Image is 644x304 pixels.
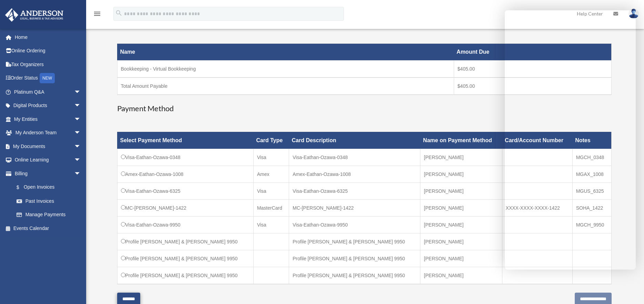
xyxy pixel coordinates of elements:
[5,57,91,71] a: Tax Organizers
[117,182,253,199] td: Visa-Eathan-Ozawa-6325
[253,216,289,233] td: Visa
[454,61,611,78] td: $405.00
[117,44,454,61] th: Name
[5,85,91,99] a: Platinum Q&Aarrow_drop_down
[420,216,502,233] td: [PERSON_NAME]
[74,99,88,113] span: arrow_drop_down
[289,233,420,250] td: Profile [PERSON_NAME] & [PERSON_NAME] 9950
[289,216,420,233] td: Visa-Eathan-Ozawa-9950
[117,61,454,78] td: Bookkeeping - Virtual Bookkeeping
[93,12,101,18] a: menu
[74,153,88,167] span: arrow_drop_down
[420,233,502,250] td: [PERSON_NAME]
[253,166,289,182] td: Amex
[117,132,253,149] th: Select Payment Method
[20,183,24,192] span: $
[74,139,88,154] span: arrow_drop_down
[74,167,88,181] span: arrow_drop_down
[117,103,612,114] h3: Payment Method
[115,9,123,17] i: search
[628,9,639,19] img: User Pic
[117,250,253,267] td: Profile [PERSON_NAME] & [PERSON_NAME] 9950
[117,166,253,182] td: Amex-Eathan-Ozawa-1008
[5,139,91,153] a: My Documentsarrow_drop_down
[5,71,91,85] a: Order StatusNEW
[117,199,253,216] td: MC-[PERSON_NAME]-1422
[253,182,289,199] td: Visa
[5,44,91,58] a: Online Ordering
[10,180,84,195] a: $Open Invoices
[289,149,420,166] td: Visa-Eathan-Ozawa-0348
[253,199,289,216] td: MasterCard
[420,267,502,284] td: [PERSON_NAME]
[289,182,420,199] td: Visa-Eathan-Ozawa-6325
[502,132,572,149] th: Card/Account Number
[5,99,91,113] a: Digital Productsarrow_drop_down
[40,73,55,83] div: NEW
[289,267,420,284] td: Profile [PERSON_NAME] & [PERSON_NAME] 9950
[289,132,420,149] th: Card Description
[502,199,572,216] td: XXXX-XXXX-XXXX-1422
[454,44,611,61] th: Amount Due
[74,126,88,140] span: arrow_drop_down
[5,126,91,140] a: My Anderson Teamarrow_drop_down
[5,221,91,235] a: Events Calendar
[289,250,420,267] td: Profile [PERSON_NAME] & [PERSON_NAME] 9950
[10,208,88,222] a: Manage Payments
[420,182,502,199] td: [PERSON_NAME]
[5,153,91,167] a: Online Learningarrow_drop_down
[117,149,253,166] td: Visa-Eathan-Ozawa-0348
[420,166,502,182] td: [PERSON_NAME]
[253,132,289,149] th: Card Type
[117,216,253,233] td: Visa-Eathan-Ozawa-9950
[5,30,91,44] a: Home
[505,10,636,270] iframe: Chat Window
[117,267,253,284] td: Profile [PERSON_NAME] & [PERSON_NAME] 9950
[74,85,88,99] span: arrow_drop_down
[5,167,88,180] a: Billingarrow_drop_down
[117,233,253,250] td: Profile [PERSON_NAME] & [PERSON_NAME] 9950
[253,149,289,166] td: Visa
[289,166,420,182] td: Amex-Eathan-Ozawa-1008
[5,112,91,126] a: My Entitiesarrow_drop_down
[420,149,502,166] td: [PERSON_NAME]
[74,112,88,126] span: arrow_drop_down
[93,10,101,18] i: menu
[420,250,502,267] td: [PERSON_NAME]
[117,77,454,95] td: Total Amount Payable
[289,199,420,216] td: MC-[PERSON_NAME]-1422
[420,199,502,216] td: [PERSON_NAME]
[454,77,611,95] td: $405.00
[10,194,88,208] a: Past Invoices
[3,8,65,22] img: Anderson Advisors Platinum Portal
[420,132,502,149] th: Name on Payment Method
